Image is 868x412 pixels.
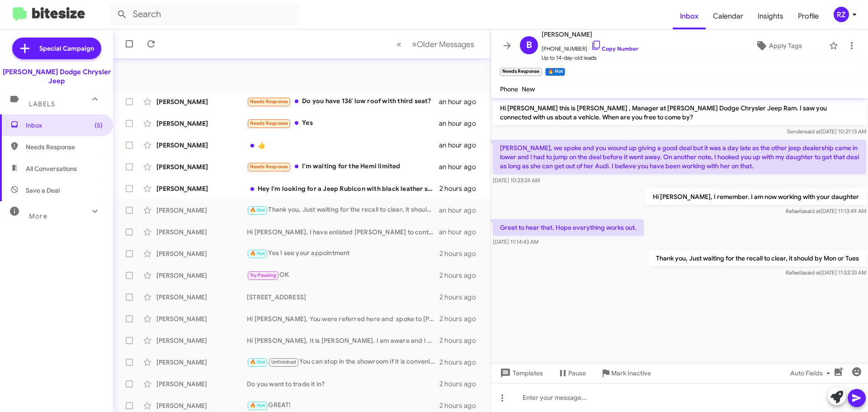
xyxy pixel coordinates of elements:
[109,4,299,25] input: Search
[247,227,439,237] div: Hi [PERSON_NAME], I have enlisted [PERSON_NAME] to contact you [DATE]. Thank you
[439,293,483,302] div: 2 hours ago
[646,189,866,205] p: Hi [PERSON_NAME], I remember. I am now working with your daughter
[247,336,439,345] div: Hi [PERSON_NAME], It is [PERSON_NAME]. I am aware and I am looking for one for you, that is in yo...
[156,271,247,280] div: [PERSON_NAME]
[787,128,866,135] span: Sender [DATE] 10:21:13 AM
[498,365,543,381] span: Templates
[412,38,417,50] span: »
[550,365,593,381] button: Pause
[247,357,439,367] div: You can stop in the showroom if it is convenient.
[247,184,439,193] div: Hey I'm looking for a Jeep Rubicon with black leather seats and Sky One-Touch Power Top, anvil color
[12,38,101,59] a: Special Campaign
[250,207,265,213] span: 🔥 Hot
[156,314,247,323] div: [PERSON_NAME]
[247,161,439,172] div: I'm waiting for the Hemi limited
[247,118,439,128] div: Yes
[250,99,288,104] span: Needs Response
[247,314,439,323] div: Hi [PERSON_NAME], You were referred here and spoke to [PERSON_NAME].
[26,164,77,173] span: All Conversations
[805,208,821,214] span: said at
[542,53,638,62] span: Up to 14-day-old leads
[26,142,103,152] span: Needs Response
[439,119,483,128] div: an hour ago
[439,314,483,323] div: 2 hours ago
[247,400,439,411] div: GREAT!
[593,365,658,381] button: Mark Inactive
[769,38,802,54] span: Apply Tags
[250,164,288,170] span: Needs Response
[39,44,94,53] span: Special Campaign
[156,227,247,237] div: [PERSON_NAME]
[439,271,483,280] div: 2 hours ago
[250,251,265,256] span: 🔥 Hot
[247,293,439,302] div: [STREET_ADDRESS]
[786,269,866,276] span: Rafaella [DATE] 11:52:33 AM
[247,248,439,259] div: Yes I see your appointment
[568,365,586,381] span: Pause
[493,238,538,245] span: [DATE] 11:14:43 AM
[156,97,247,106] div: [PERSON_NAME]
[156,141,247,150] div: [PERSON_NAME]
[439,184,483,193] div: 2 hours ago
[439,162,483,171] div: an hour ago
[805,128,821,135] span: said at
[271,359,296,365] span: Unfinished
[439,379,483,388] div: 2 hours ago
[439,401,483,410] div: 2 hours ago
[611,365,651,381] span: Mark Inactive
[649,250,866,266] p: Thank you, Just waiting for the recall to clear, it should by Mon or Tues
[439,336,483,345] div: 2 hours ago
[522,85,535,93] span: New
[247,205,439,215] div: Thank you, Just waiting for the recall to clear, it should by Mon or Tues
[94,121,103,130] span: (5)
[250,272,276,278] span: Try Pausing
[491,365,550,381] button: Templates
[247,270,439,280] div: OK
[247,141,439,150] div: 👍
[247,96,439,107] div: Do you have 136' low roof with third seat?
[526,38,532,52] span: B
[439,358,483,367] div: 2 hours ago
[786,208,866,214] span: Rafaella [DATE] 11:13:49 AM
[250,120,288,126] span: Needs Response
[156,293,247,302] div: [PERSON_NAME]
[439,227,483,237] div: an hour ago
[156,162,247,171] div: [PERSON_NAME]
[706,3,750,29] a: Calendar
[392,35,480,53] nav: Page navigation example
[834,7,849,22] div: RZ
[673,3,706,29] a: Inbox
[791,3,826,29] a: Profile
[26,121,103,130] span: Inbox
[439,141,483,150] div: an hour ago
[29,212,47,220] span: More
[247,379,439,388] div: Do you want to trade it in?
[396,38,401,50] span: «
[29,100,55,108] span: Labels
[417,39,474,49] span: Older Messages
[439,206,483,215] div: an hour ago
[156,249,247,258] div: [PERSON_NAME]
[732,38,825,54] button: Apply Tags
[493,140,866,174] p: [PERSON_NAME], we spoke and you wound up giving a good deal but it was a day late as the other je...
[439,97,483,106] div: an hour ago
[493,177,540,184] span: [DATE] 10:23:24 AM
[790,365,834,381] span: Auto Fields
[783,365,841,381] button: Auto Fields
[156,336,247,345] div: [PERSON_NAME]
[542,29,638,40] span: [PERSON_NAME]
[156,206,247,215] div: [PERSON_NAME]
[391,35,407,53] button: Previous
[750,3,791,29] a: Insights
[156,184,247,193] div: [PERSON_NAME]
[591,45,638,52] a: Copy Number
[805,269,821,276] span: said at
[500,85,518,93] span: Phone
[542,40,638,53] span: [PHONE_NUMBER]
[156,119,247,128] div: [PERSON_NAME]
[493,100,866,125] p: Hi [PERSON_NAME] this is [PERSON_NAME] , Manager at [PERSON_NAME] Dodge Chrysler Jeep Ram. I saw ...
[156,401,247,410] div: [PERSON_NAME]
